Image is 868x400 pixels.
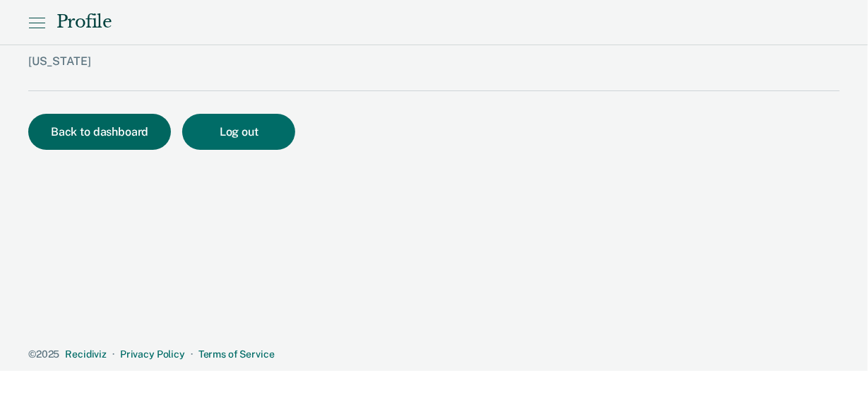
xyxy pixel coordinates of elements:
div: · · [28,348,840,360]
div: Profile [57,12,112,33]
a: Recidiviz [65,348,107,360]
a: Privacy Policy [120,348,185,360]
span: © 2025 [28,348,59,360]
button: Back to dashboard [28,114,171,150]
div: [US_STATE] [28,54,622,90]
a: Terms of Service [198,348,275,360]
a: Back to dashboard [28,127,182,138]
button: Log out [182,114,295,150]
